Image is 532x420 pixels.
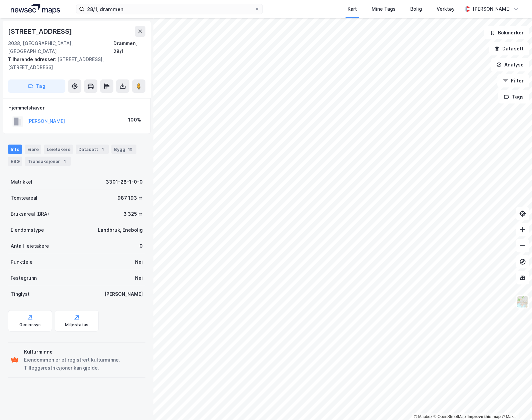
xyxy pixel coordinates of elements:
div: 1 [99,146,106,153]
div: Info [8,145,22,154]
img: logo.a4113a55bc3d86da70a041830d287a7e.svg [11,4,60,14]
div: Festegrunn [11,274,37,282]
span: Tilhørende adresser: [8,56,57,62]
input: Søk på adresse, matrikkel, gårdeiere, leietakere eller personer [84,4,254,14]
div: Antall leietakere [11,242,49,250]
div: Nei [135,274,143,282]
button: Bokmerker [484,26,529,39]
div: Tinglyst [11,290,30,298]
div: [STREET_ADDRESS], [STREET_ADDRESS] [8,55,140,71]
div: [PERSON_NAME] [104,290,143,298]
div: Mine Tags [372,5,396,13]
div: Bygg [111,145,136,154]
div: Tomteareal [11,194,37,202]
div: 3 325 ㎡ [123,210,143,218]
div: 1 [61,158,68,165]
a: Improve this map [468,414,501,419]
div: Eiendomstype [11,226,44,234]
div: Kulturminne [24,348,143,356]
div: 100% [128,116,141,124]
div: Hjemmelshaver [8,104,145,112]
div: Datasett [76,145,109,154]
div: Eiendommen er et registrert kulturminne. Tilleggsrestriksjoner kan gjelde. [24,356,143,372]
div: 987 193 ㎡ [117,194,143,202]
div: Bolig [410,5,422,13]
div: 3301-28-1-0-0 [106,178,143,186]
div: Leietakere [44,145,73,154]
button: Tags [498,90,529,103]
button: Tag [8,79,65,93]
a: Mapbox [414,414,432,419]
div: Eiere [25,145,41,154]
div: 3038, [GEOGRAPHIC_DATA], [GEOGRAPHIC_DATA] [8,39,113,55]
a: OpenStreetMap [434,414,466,419]
div: Matrikkel [11,178,32,186]
button: Analyse [491,58,529,71]
div: Nei [135,258,143,266]
img: Z [516,295,529,308]
iframe: Chat Widget [499,388,532,420]
div: Transaksjoner [25,157,71,166]
div: 0 [139,242,143,250]
div: Miljøstatus [65,322,88,328]
button: Filter [497,74,529,87]
div: 10 [127,146,134,153]
div: [PERSON_NAME] [473,5,511,13]
div: Kart [348,5,357,13]
div: Punktleie [11,258,33,266]
button: Datasett [489,42,529,55]
div: Geoinnsyn [19,322,41,328]
div: ESG [8,157,22,166]
div: Verktøy [437,5,455,13]
div: [STREET_ADDRESS] [8,26,73,37]
div: Bruksareal (BRA) [11,210,49,218]
div: Drammen, 28/1 [113,39,145,55]
div: Landbruk, Enebolig [98,226,143,234]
